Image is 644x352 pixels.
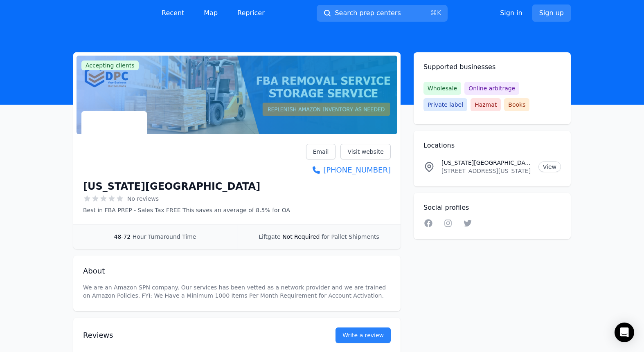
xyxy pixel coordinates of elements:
h2: Supported businesses [423,62,561,72]
a: Visit website [340,144,391,159]
span: 48-72 [114,233,131,240]
span: Search prep centers [335,8,401,18]
h1: [US_STATE][GEOGRAPHIC_DATA] [83,180,260,193]
a: Sign up [532,4,571,22]
span: for Pallet Shipments [322,233,379,240]
span: No reviews [127,195,159,203]
h2: Social profiles [423,203,561,213]
button: Search prep centers⌘K [317,5,448,22]
div: Open Intercom Messenger [615,323,634,342]
a: Map [197,5,224,21]
kbd: ⌘ [430,9,437,17]
span: Liftgate [259,233,280,240]
span: Accepting clients [81,61,139,70]
p: [STREET_ADDRESS][US_STATE] [441,167,532,175]
a: Recent [155,5,191,21]
p: Best in FBA PREP - Sales Tax FREE This saves an average of 8.5% for OA [83,206,290,214]
span: Online arbitrage [464,82,519,95]
span: Hazmat [471,98,501,111]
p: We are an Amazon SPN company. Our services has been vetted as a network provider and we are train... [83,283,391,300]
h2: Locations [423,141,561,150]
img: Delaware Prep Center [83,113,145,175]
span: Books [504,98,529,111]
span: Wholesale [423,82,461,95]
kbd: K [437,9,441,17]
h2: About [83,265,391,277]
span: Private label [423,98,467,111]
a: Write a review [336,327,391,343]
a: Repricer [231,5,271,21]
p: [US_STATE][GEOGRAPHIC_DATA] Location [441,159,532,167]
a: View [538,161,561,172]
a: Sign in [500,8,522,18]
span: Hour Turnaround Time [133,233,196,240]
a: [PHONE_NUMBER] [306,164,391,176]
span: Not Required [282,233,320,240]
img: PrepCenter [73,7,139,19]
h2: Reviews [83,330,309,341]
a: Email [306,144,336,159]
